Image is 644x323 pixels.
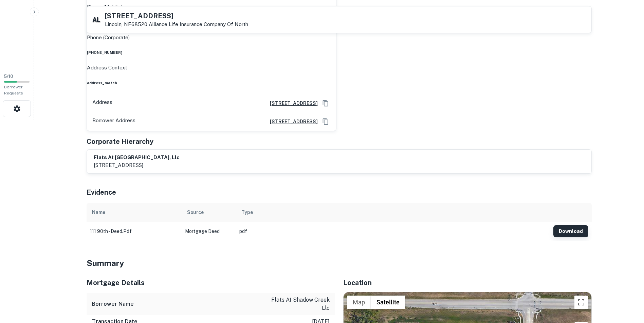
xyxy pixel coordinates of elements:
[4,74,13,79] span: 5 / 10
[92,98,112,108] p: Address
[87,203,182,222] th: Name
[87,80,336,86] h6: address_match
[87,222,182,241] td: 111 90th - deed.pdf
[92,15,99,24] p: A L
[87,257,592,269] h4: Summary
[264,118,318,125] a: [STREET_ADDRESS]
[87,64,336,72] p: Address Context
[236,203,550,222] th: Type
[320,116,331,127] button: Copy Address
[94,161,180,169] p: [STREET_ADDRESS]
[149,21,248,27] a: Alliance Life Insurance Company Of North
[182,222,236,241] td: Mortgage Deed
[105,21,248,27] p: Lincoln, NE68520
[187,208,204,216] div: Source
[610,269,644,301] iframe: Chat Widget
[105,13,248,19] h5: [STREET_ADDRESS]
[92,300,134,308] h6: Borrower Name
[182,203,236,222] th: Source
[94,154,180,161] h6: flats at [GEOGRAPHIC_DATA], llc
[87,278,335,288] h5: Mortgage Details
[264,100,318,107] a: [STREET_ADDRESS]
[236,222,550,241] td: pdf
[371,296,405,309] button: Show satellite imagery
[87,187,116,197] h5: Evidence
[4,85,23,95] span: Borrower Requests
[574,296,588,309] button: Toggle fullscreen view
[269,296,330,312] p: flats at shadow creek llc
[87,203,592,241] div: scrollable content
[92,208,105,216] div: Name
[87,3,122,11] p: Phone (Mobile)
[241,208,253,216] div: Type
[343,278,592,288] h5: Location
[553,225,588,237] button: Download
[92,116,135,127] p: Borrower Address
[87,136,153,147] h5: Corporate Hierarchy
[87,34,336,42] p: Phone (Corporate)
[87,50,336,55] h6: [PHONE_NUMBER]
[320,98,331,108] button: Copy Address
[347,296,371,309] button: Show street map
